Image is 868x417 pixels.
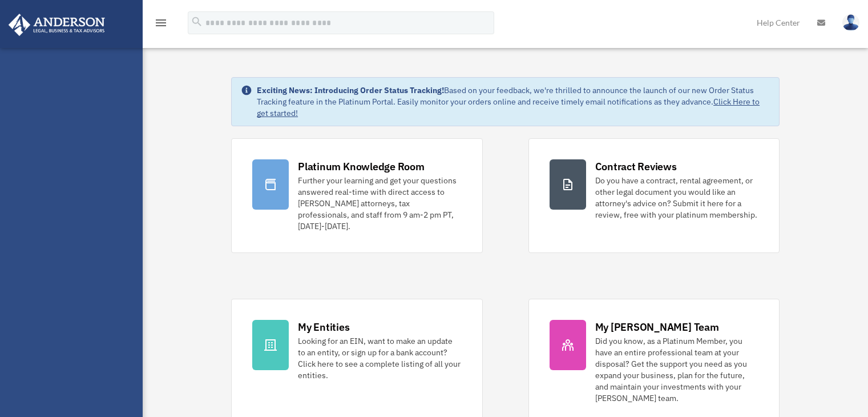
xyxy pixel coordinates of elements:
a: menu [154,20,168,30]
div: My [PERSON_NAME] Team [595,320,719,334]
div: Contract Reviews [595,159,677,174]
a: Platinum Knowledge Room Further your learning and get your questions answered real-time with dire... [231,138,482,253]
i: search [191,15,203,28]
img: Anderson Advisors Platinum Portal [5,14,108,36]
div: Did you know, as a Platinum Member, you have an entire professional team at your disposal? Get th... [595,335,758,404]
a: Click Here to get started! [257,97,760,118]
div: Do you have a contract, rental agreement, or other legal document you would like an attorney's ad... [595,175,758,220]
strong: Exciting News: Introducing Order Status Tracking! [257,85,444,95]
div: Platinum Knowledge Room [298,159,425,174]
a: Contract Reviews Do you have a contract, rental agreement, or other legal document you would like... [528,138,780,253]
div: Based on your feedback, we're thrilled to announce the launch of our new Order Status Tracking fe... [257,85,770,119]
div: My Entities [298,320,349,334]
img: User Pic [842,14,859,31]
i: menu [154,16,168,30]
div: Further your learning and get your questions answered real-time with direct access to [PERSON_NAM... [298,175,461,232]
div: Looking for an EIN, want to make an update to an entity, or sign up for a bank account? Click her... [298,335,461,381]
